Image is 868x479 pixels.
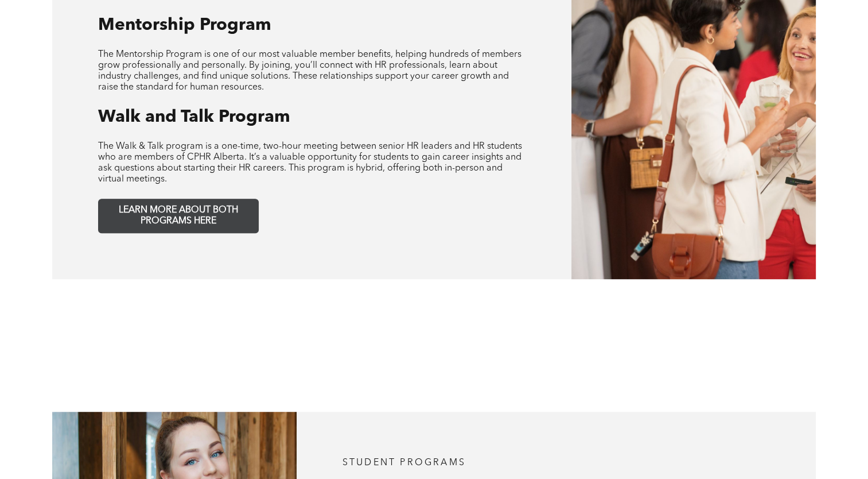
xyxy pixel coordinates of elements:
span: LEARN MORE ABOUT BOTH PROGRAMS HERE [103,205,254,227]
span: STUDENT PROGRAMS [342,458,466,468]
span: The Mentorship Program is one of our most valuable member benefits, helping hundreds of members g... [98,50,521,92]
span: Walk and Talk Program [98,109,290,126]
h3: Mentorship Program [98,15,526,36]
a: LEARN MORE ABOUT BOTH PROGRAMS HERE [98,199,259,233]
span: The Walk & Talk program is a one-time, two-hour meeting between senior HR leaders and HR students... [98,142,522,184]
